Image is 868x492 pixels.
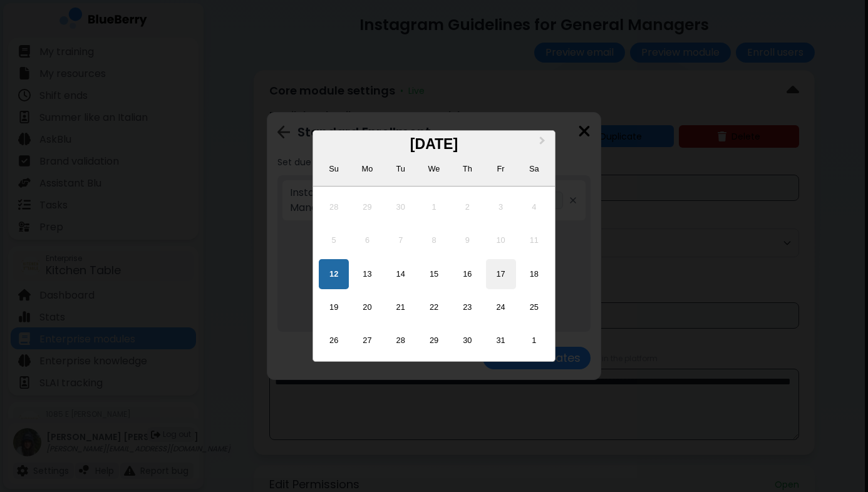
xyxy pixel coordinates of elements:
[452,259,482,289] div: Choose Thursday, October 16th, 2025
[486,225,516,255] div: Not available Friday, October 10th, 2025
[452,192,482,222] div: Not available Thursday, October 2nd, 2025
[419,225,449,255] div: Not available Wednesday, October 8th, 2025
[319,259,349,289] div: Choose Sunday, October 12th, 2025
[519,292,549,322] div: Choose Saturday, October 25th, 2025
[486,325,516,356] div: Choose Friday, October 31st, 2025
[313,136,555,153] h2: [DATE]
[386,259,416,289] div: Choose Tuesday, October 14th, 2025
[486,154,516,184] div: Friday
[419,325,449,356] div: Choose Wednesday, October 29th, 2025
[534,132,554,152] button: Next Month
[519,154,549,184] div: Saturday
[519,325,549,356] div: Choose Saturday, November 1st, 2025
[386,192,416,222] div: Not available Tuesday, September 30th, 2025
[419,259,449,289] div: Choose Wednesday, October 15th, 2025
[319,292,349,322] div: Choose Sunday, October 19th, 2025
[352,192,382,222] div: Not available Monday, September 29th, 2025
[318,190,551,357] div: Month October, 2025
[519,192,549,222] div: Not available Saturday, October 4th, 2025
[452,325,482,356] div: Choose Thursday, October 30th, 2025
[386,292,416,322] div: Choose Tuesday, October 21st, 2025
[319,192,349,222] div: Not available Sunday, September 28th, 2025
[386,154,416,184] div: Tuesday
[319,154,349,184] div: Sunday
[519,225,549,255] div: Not available Saturday, October 11th, 2025
[352,325,382,356] div: Choose Monday, October 27th, 2025
[519,259,549,289] div: Choose Saturday, October 18th, 2025
[452,292,482,322] div: Choose Thursday, October 23rd, 2025
[319,225,349,255] div: Not available Sunday, October 5th, 2025
[386,325,416,356] div: Choose Tuesday, October 28th, 2025
[419,192,449,222] div: Not available Wednesday, October 1st, 2025
[486,292,516,322] div: Choose Friday, October 24th, 2025
[352,154,382,184] div: Monday
[486,259,516,289] div: Choose Friday, October 17th, 2025
[352,259,382,289] div: Choose Monday, October 13th, 2025
[419,292,449,322] div: Choose Wednesday, October 22nd, 2025
[319,325,349,356] div: Choose Sunday, October 26th, 2025
[313,130,555,362] div: Choose Date
[452,225,482,255] div: Not available Thursday, October 9th, 2025
[486,192,516,222] div: Not available Friday, October 3rd, 2025
[452,154,482,184] div: Thursday
[419,154,449,184] div: Wednesday
[352,225,382,255] div: Not available Monday, October 6th, 2025
[386,225,416,255] div: Not available Tuesday, October 7th, 2025
[352,292,382,322] div: Choose Monday, October 20th, 2025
